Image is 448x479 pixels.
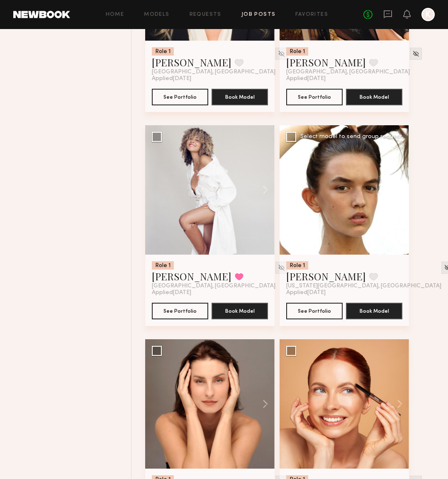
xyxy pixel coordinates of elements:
div: Applied [DATE] [152,75,268,82]
button: Book Model [212,303,268,319]
a: Book Model [212,307,268,314]
div: Select model to send group request [300,134,402,140]
div: Role 1 [286,47,308,56]
a: [PERSON_NAME] [152,56,231,69]
button: See Portfolio [152,89,208,105]
button: Book Model [346,303,402,319]
a: Job Posts [241,12,276,17]
img: Unhide Model [278,50,285,57]
a: [PERSON_NAME] [152,270,231,283]
div: Applied [DATE] [152,289,268,296]
button: See Portfolio [286,303,343,319]
div: Role 1 [286,261,308,270]
a: Book Model [212,93,268,100]
span: [GEOGRAPHIC_DATA], [GEOGRAPHIC_DATA] [286,69,410,75]
div: Applied [DATE] [286,75,402,82]
img: Unhide Model [412,50,419,57]
span: [GEOGRAPHIC_DATA], [GEOGRAPHIC_DATA] [152,69,275,75]
div: Role 1 [152,261,174,270]
span: [GEOGRAPHIC_DATA], [GEOGRAPHIC_DATA] [152,283,275,289]
button: Book Model [346,89,402,105]
a: Book Model [346,307,402,314]
div: Role 1 [152,47,174,56]
button: Book Model [212,89,268,105]
a: [PERSON_NAME] [286,56,366,69]
a: Requests [190,12,222,17]
a: Home [106,12,124,17]
div: Applied [DATE] [286,289,402,296]
img: Unhide Model [278,264,285,271]
a: Book Model [346,93,402,100]
a: Favorites [295,12,328,17]
a: [PERSON_NAME] [286,270,366,283]
button: See Portfolio [286,89,343,105]
a: K [421,8,435,21]
a: Models [144,12,169,17]
button: See Portfolio [152,303,208,319]
span: [US_STATE][GEOGRAPHIC_DATA], [GEOGRAPHIC_DATA] [286,283,441,289]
